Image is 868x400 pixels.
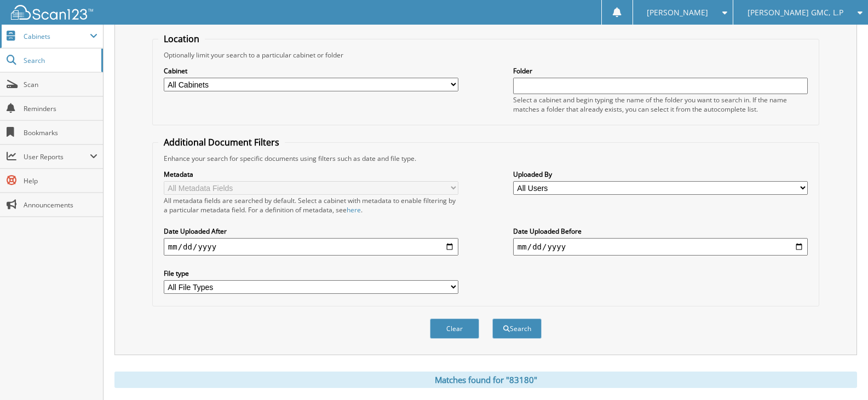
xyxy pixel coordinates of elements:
[24,80,97,89] span: Scan
[164,238,458,256] input: start
[24,152,90,161] span: User Reports
[347,205,361,215] a: here
[158,154,813,163] div: Enhance your search for specific documents using filters such as date and file type.
[158,33,205,45] legend: Location
[513,170,808,179] label: Uploaded By
[114,372,857,388] div: Matches found for "83180"
[24,176,97,185] span: Help
[158,136,285,148] legend: Additional Document Filters
[513,95,808,114] div: Select a cabinet and begin typing the name of the folder you want to search in. If the name match...
[24,32,90,41] span: Cabinets
[24,104,97,113] span: Reminders
[164,269,458,278] label: File type
[24,200,97,210] span: Announcements
[748,9,843,16] span: [PERSON_NAME] GMC, L.P
[24,128,97,137] span: Bookmarks
[492,318,542,339] button: Search
[11,5,93,20] img: scan123-logo-white.svg
[513,227,808,236] label: Date Uploaded Before
[513,66,808,76] label: Folder
[647,9,708,16] span: [PERSON_NAME]
[158,50,813,60] div: Optionally limit your search to a particular cabinet or folder
[513,238,808,256] input: end
[164,227,458,236] label: Date Uploaded After
[164,196,458,215] div: All metadata fields are searched by default. Select a cabinet with metadata to enable filtering b...
[164,170,458,179] label: Metadata
[430,318,479,339] button: Clear
[24,56,96,65] span: Search
[164,66,458,76] label: Cabinet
